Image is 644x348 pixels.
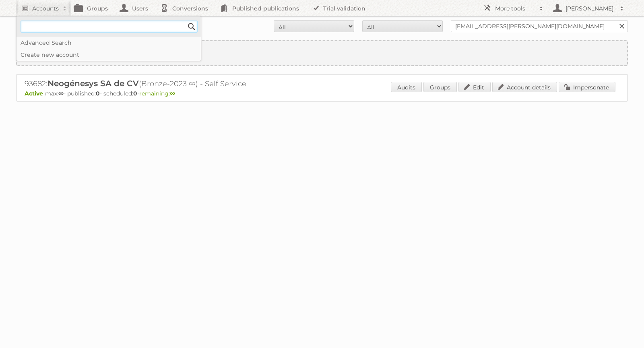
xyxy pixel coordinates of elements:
a: Groups [423,82,457,92]
strong: 0 [96,90,100,97]
h2: 93682: (Bronze-2023 ∞) - Self Service [25,79,306,89]
p: max: - published: - scheduled: - [25,90,619,97]
span: Neogénesys SA de CV [47,79,139,88]
input: Search [186,21,198,33]
a: Advanced Search [17,37,201,49]
span: Active [25,90,45,97]
span: remaining: [139,90,175,97]
a: Audits [391,82,422,92]
a: Create new account [17,41,627,65]
strong: ∞ [58,90,64,97]
h2: Accounts [32,4,59,12]
a: Impersonate [559,82,615,92]
strong: 0 [133,90,137,97]
h2: More tools [495,4,535,12]
a: Edit [458,82,491,92]
h2: [PERSON_NAME] [563,4,616,12]
strong: ∞ [170,90,175,97]
a: Account details [492,82,557,92]
a: Create new account [17,49,201,61]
